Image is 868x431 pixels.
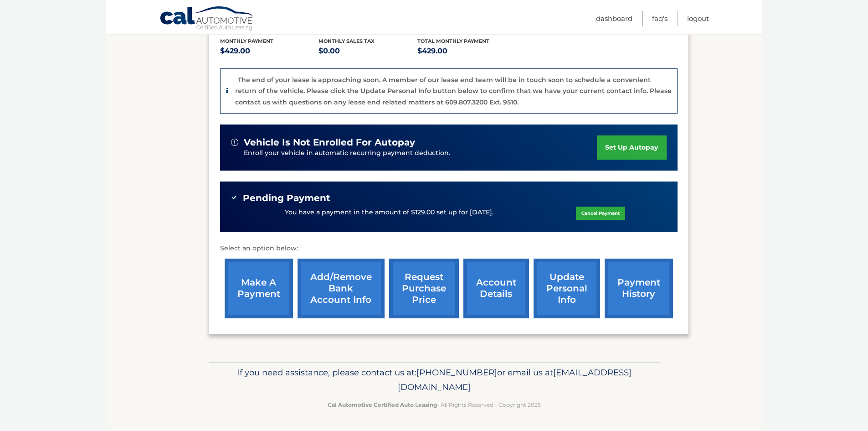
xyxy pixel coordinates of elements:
a: Cal Automotive [159,6,255,32]
a: update personal info [534,259,600,318]
a: FAQ's [652,11,668,26]
p: Enroll your vehicle in automatic recurring payment deduction. [244,148,597,158]
strong: Cal Automotive Certified Auto Leasing [328,401,437,408]
img: check-green.svg [231,194,237,201]
p: - All Rights Reserved - Copyright 2025 [215,400,654,410]
span: Pending Payment [243,192,330,204]
span: vehicle is not enrolled for autopay [244,137,415,148]
p: If you need assistance, please contact us at: or email us at [215,365,654,395]
span: Total Monthly Payment [417,38,489,44]
a: request purchase price [389,259,459,318]
a: Dashboard [596,11,632,26]
img: alert-white.svg [231,139,238,146]
p: $0.00 [318,45,417,57]
span: Monthly sales Tax [318,38,375,44]
p: You have a payment in the amount of $129.00 set up for [DATE]. [285,208,493,218]
a: Cancel Payment [576,207,625,220]
a: payment history [605,259,673,318]
p: Select an option below: [220,243,678,254]
span: Monthly Payment [220,38,273,44]
a: set up autopay [597,135,666,160]
p: $429.00 [220,45,319,57]
a: account details [463,259,529,318]
a: Logout [687,11,709,26]
p: $429.00 [417,45,516,57]
a: make a payment [225,259,293,318]
span: [PHONE_NUMBER] [416,367,497,378]
a: Add/Remove bank account info [298,259,385,318]
p: The end of your lease is approaching soon. A member of our lease end team will be in touch soon t... [235,76,672,106]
